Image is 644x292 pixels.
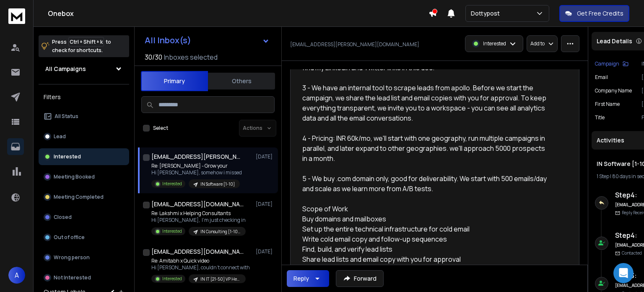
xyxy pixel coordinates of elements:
[302,254,547,264] div: Share lead lists and email copy with you for approval
[54,174,95,180] p: Meeting Booked
[302,264,547,274] div: Launch and manage campaigns end-to-end
[151,200,244,208] h1: [EMAIL_ADDRESS][DOMAIN_NAME]
[39,269,129,286] button: Not Interested
[39,168,129,185] button: Meeting Booked
[200,181,235,187] p: IN Software [1-10]
[39,108,129,125] button: All Status
[290,41,419,48] p: [EMAIL_ADDRESS][PERSON_NAME][DOMAIN_NAME]
[8,267,25,284] button: A
[151,153,244,161] h1: [EMAIL_ADDRESS][PERSON_NAME][DOMAIN_NAME]
[39,189,129,205] button: Meeting Completed
[54,254,90,261] p: Wrong person
[530,40,545,47] p: Add to
[302,234,547,244] div: Write cold email copy and follow-up sequences
[151,210,246,217] p: Re: Lakshmi x Helping Consultants
[145,36,191,45] h1: All Inbox(s)
[595,61,619,67] p: Campaign
[256,201,275,208] p: [DATE]
[200,229,241,235] p: IN Consulting [1-1000] VP-Head
[483,40,506,47] p: Interested
[54,234,85,241] p: Out of office
[39,61,129,77] button: All Campaigns
[153,125,168,132] label: Select
[256,248,275,255] p: [DATE]
[302,174,547,194] div: 5 - We buy .com domain only, good for deliverability. We start with 500 emails/day and scale as w...
[151,217,246,224] p: Hi [PERSON_NAME], I’m just checking in
[39,128,129,145] button: Lead
[54,194,104,200] p: Meeting Completed
[302,133,547,163] div: 4 - Pricing: INR 60k/mo, we'll start with one geography, run multiple campaigns in parallel, and ...
[336,270,384,287] button: Forward
[54,153,81,160] p: Interested
[256,153,275,160] p: [DATE]
[595,74,608,81] p: Email
[151,163,242,169] p: Re: [PERSON_NAME] - Grow your
[162,228,182,234] p: Interested
[164,52,218,62] h3: Inboxes selected
[302,204,547,214] div: Scope of Work
[39,249,129,266] button: Wrong person
[595,114,605,121] p: Title
[45,65,86,73] h1: All Campaigns
[39,209,129,226] button: Closed
[151,258,250,264] p: Re: Amitabh x Quick video
[138,32,276,49] button: All Inbox(s)
[302,244,547,254] div: Find, build, and verify lead lists
[208,72,275,90] button: Others
[595,87,632,94] p: Company Name
[302,224,547,234] div: Set up the entire technical infrastructure for cold email
[151,169,242,176] p: Hi [PERSON_NAME], somehow i missed
[287,270,329,287] button: Reply
[597,37,632,45] p: Lead Details
[559,5,629,22] button: Get Free Credits
[302,214,547,224] div: Buy domains and mailboxes
[141,71,208,91] button: Primary
[595,61,628,67] button: Campaign
[151,264,250,271] p: Hi [PERSON_NAME], couldn’t connect with
[55,113,78,120] p: All Status
[39,229,129,246] button: Out of office
[52,38,111,55] p: Press to check for shortcuts.
[162,181,182,187] p: Interested
[145,52,162,62] span: 30 / 30
[162,276,182,282] p: Interested
[597,173,609,180] span: 1 Step
[8,8,25,24] img: logo
[54,133,66,140] p: Lead
[302,83,547,123] div: 3 - We have an internal tool to scrape leads from apollo. Before we start the campaign, we share ...
[39,148,129,165] button: Interested
[471,9,503,18] p: Dottypost
[200,276,241,282] p: IN IT [21-50] VP Head
[577,9,623,18] p: Get Free Credits
[293,274,309,283] div: Reply
[48,8,428,18] h1: Onebox
[54,214,72,221] p: Closed
[68,37,104,47] span: Ctrl + Shift + k
[54,274,91,281] p: Not Interested
[39,91,129,103] h3: Filters
[595,101,620,108] p: First Name
[151,247,244,256] h1: [EMAIL_ADDRESS][DOMAIN_NAME]
[613,263,634,283] div: Open Intercom Messenger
